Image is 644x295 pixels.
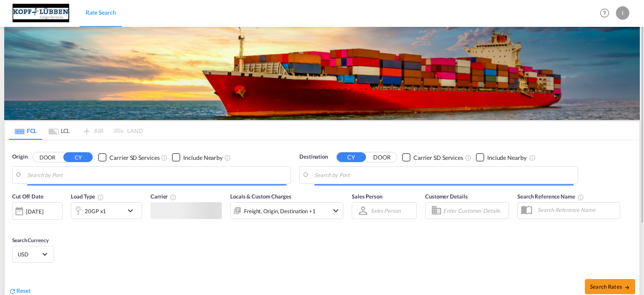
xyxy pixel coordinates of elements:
md-checkbox: Checkbox No Ink [402,153,463,162]
button: CY [337,152,366,162]
div: Freight Origin Destination Factory Stuffingicon-chevron-down [230,202,343,219]
span: Locals & Custom Charges [230,193,291,200]
input: Search Reference Name [533,204,620,216]
md-datepicker: Select [12,219,18,230]
div: [DATE] [12,202,62,220]
md-tab-item: FCL [9,121,42,140]
div: Include Nearby [487,154,527,162]
span: Rate Search [86,9,116,16]
md-icon: icon-chevron-down [331,206,341,216]
md-icon: icon-chevron-down [125,206,140,216]
md-icon: Unchecked: Search for CY (Container Yard) services for all selected carriers.Checked : Search for... [161,154,168,161]
div: 20GP x1icon-chevron-down [71,202,142,219]
div: Carrier SD Services [413,154,463,162]
button: CY [63,152,93,162]
button: Search Ratesicon-arrow-right [585,279,635,294]
md-icon: icon-refresh [9,287,16,295]
span: Help [597,6,612,20]
md-icon: The selected Trucker/Carrierwill be displayed in the rate results If the rates are from another f... [170,194,177,201]
button: DOOR [33,153,62,162]
div: I [616,6,629,20]
div: [DATE] [26,208,43,215]
md-icon: Your search will be saved by the below given name [577,194,584,201]
span: Carrier [151,193,177,200]
input: Search by Port [27,169,286,181]
md-tab-item: LCL [42,121,76,140]
span: Customer Details [425,193,467,200]
span: Load Type [71,193,104,200]
span: Origin [12,153,27,161]
input: Search by Port [314,169,574,181]
span: Search Reference Name [517,193,584,200]
span: Cut Off Date [12,193,44,200]
span: Search Currency [12,237,49,243]
md-checkbox: Checkbox No Ink [172,153,223,162]
md-icon: icon-arrow-right [624,285,630,290]
div: Freight Origin Destination Factory Stuffing [244,205,316,217]
md-icon: Unchecked: Ignores neighbouring ports when fetching rates.Checked : Includes neighbouring ports w... [529,154,536,161]
input: Enter Customer Details [443,204,506,217]
span: Search Rates [590,283,630,290]
div: 20GP x1 [85,205,106,217]
button: DOOR [367,153,397,162]
div: Include Nearby [183,154,223,162]
span: USD [18,251,41,258]
img: LCL+%26+FCL+BACKGROUND.png [4,27,640,120]
md-icon: Unchecked: Ignores neighbouring ports when fetching rates.Checked : Includes neighbouring ports w... [224,154,231,161]
img: 25cf3bb0aafc11ee9c4fdbd399af7748.JPG [13,4,69,23]
span: Sales Person [352,193,382,200]
md-checkbox: Checkbox No Ink [476,153,527,162]
md-select: Sales Person [370,205,402,217]
md-select: Select Currency: $ USDUnited States Dollar [17,248,49,260]
md-icon: icon-information-outline [97,194,104,201]
span: Destination [299,153,328,161]
span: Reset [16,287,31,294]
div: Help [597,6,616,21]
md-pagination-wrapper: Use the left and right arrow keys to navigate between tabs [9,121,143,140]
md-checkbox: Checkbox No Ink [98,153,159,162]
md-icon: Unchecked: Search for CY (Container Yard) services for all selected carriers.Checked : Search for... [465,154,472,161]
div: Carrier SD Services [109,154,159,162]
